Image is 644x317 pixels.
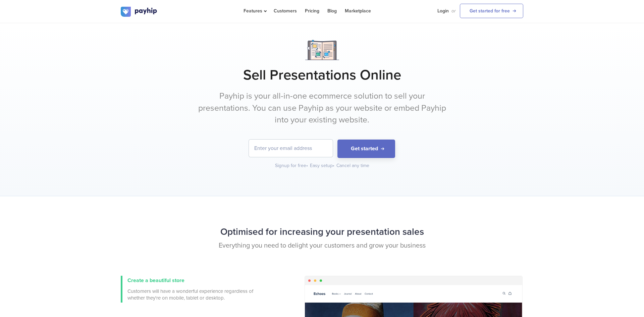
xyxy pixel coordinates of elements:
span: • [306,163,308,168]
a: Get started for free [460,4,523,18]
input: Enter your email address [249,140,333,157]
span: Features [244,8,266,14]
button: Get started [337,140,395,158]
h1: Sell Presentations Online [121,67,523,84]
div: Easy setup [310,162,335,169]
p: Everything you need to delight your customers and grow your business [121,241,523,251]
span: • [333,163,334,168]
a: Create a beautiful store Customers will have a wonderful experience regardless of whether they're... [121,276,255,303]
p: Payhip is your all-in-one ecommerce solution to sell your presentations. You can use Payhip as yo... [196,90,448,126]
img: Notebook.png [305,40,339,60]
div: Signup for free [275,162,309,169]
span: Customers will have a wonderful experience regardless of whether they're on mobile, tablet or des... [127,288,255,301]
span: Create a beautiful store [127,277,184,284]
h2: Optimised for increasing your presentation sales [121,223,523,241]
div: Cancel any time [336,162,369,169]
img: logo.svg [121,7,158,17]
